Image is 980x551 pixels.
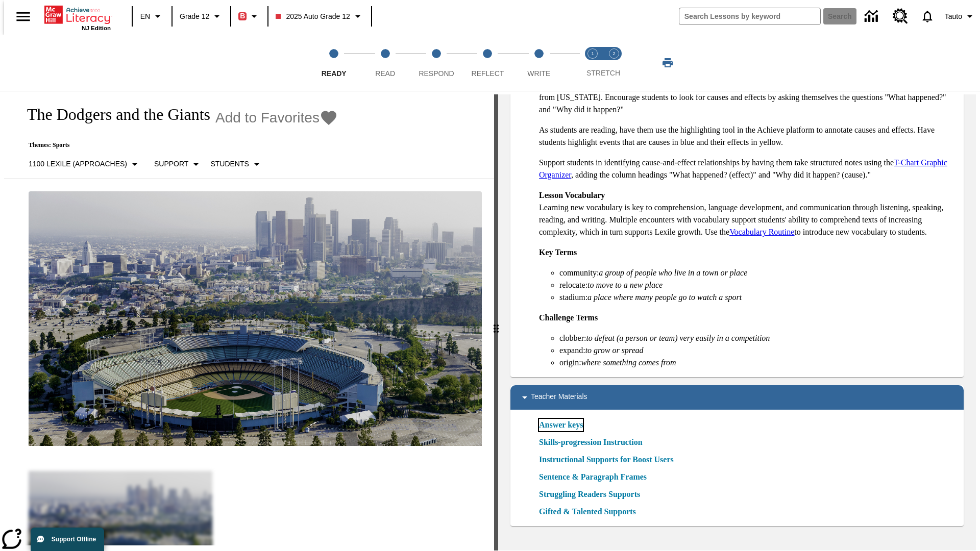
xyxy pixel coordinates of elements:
a: Struggling Readers Supports [539,488,646,500]
a: Notifications [914,3,941,30]
button: Boost Class color is red. Change class color [234,7,264,26]
li: clobber: [559,332,955,344]
button: Grade: Grade 12, Select a grade [176,7,227,26]
span: EN [140,11,150,22]
span: Grade 12 [180,11,209,22]
li: relocate: [559,279,955,291]
button: Stretch Respond step 2 of 2 [599,35,629,91]
li: origin: [559,357,955,369]
span: Support Offline [52,536,96,543]
a: Instructional Supports for Boost Users, Will open in new browser window or tab [539,454,674,466]
li: community: [559,267,955,279]
button: Class: 2025 Auto Grade 12, Select your class [272,7,367,26]
button: Select Student [206,155,266,173]
div: reading [4,94,494,545]
button: Scaffolds, Support [150,155,206,173]
text: 1 [591,51,594,56]
span: Tauto [945,11,962,22]
p: Support students in identifying cause-and-effect relationships by having them take structured not... [539,157,955,181]
a: Vocabulary Routine [729,228,794,236]
text: 2 [612,51,615,56]
p: 1100 Lexile (Approaches) [29,159,127,169]
p: Explain to students that as they read [DATE] article, they will learn more about two baseball tea... [539,79,955,116]
li: expand: [559,344,955,357]
span: NJ Edition [82,25,111,31]
button: Select Lexile, 1100 Lexile (Approaches) [24,155,145,173]
p: Teacher Materials [531,391,587,404]
p: Themes: Sports [16,141,338,149]
p: Students [210,159,249,169]
span: Write [527,69,550,78]
strong: Challenge Terms [539,313,598,322]
a: Skills-progression Instruction, Will open in new browser window or tab [539,436,643,448]
span: STRETCH [586,69,620,77]
span: Add to Favorites [215,110,320,126]
em: to move to a new place [587,281,663,289]
em: a place where many people go to watch a sport [587,293,742,302]
li: stadium: [559,291,955,304]
em: to grow or spread [585,346,644,355]
em: a group of [599,268,632,277]
em: where something comes from [581,358,676,367]
a: Answer keys, Will open in new browser window or tab [539,419,583,431]
button: Ready step 1 of 5 [304,35,363,91]
div: Press Enter or Spacebar and then press right and left arrow keys to move the slider [494,94,498,550]
img: Dodgers stadium. [29,191,482,446]
input: search field [679,8,820,24]
a: Gifted & Talented Supports [539,506,642,518]
button: Read step 2 of 5 [355,35,414,91]
button: Support Offline [31,528,104,551]
span: Reflect [472,69,504,78]
div: activity [498,94,976,550]
div: Teacher Materials [510,385,964,410]
button: Write step 5 of 5 [509,35,569,91]
p: Learning new vocabulary is key to comprehension, language development, and communication through ... [539,189,955,238]
a: Sentence & Paragraph Frames, Will open in new browser window or tab [539,471,647,483]
a: Data Center [859,3,887,31]
span: B [240,10,245,22]
em: people who live in a town or place [634,268,747,277]
button: Reflect step 4 of 5 [458,35,517,91]
a: Resource Center, Will open in new tab [887,3,914,30]
button: Stretch Read step 1 of 2 [578,35,607,91]
span: Ready [322,69,347,78]
span: Respond [419,69,454,78]
p: Support [154,159,188,169]
button: Language: EN, Select a language [136,7,168,26]
span: 2025 Auto Grade 12 [276,11,350,22]
button: Open side menu [8,2,38,32]
span: Read [375,69,395,78]
button: Add to Favorites - The Dodgers and the Giants [215,109,338,127]
div: Home [44,4,111,31]
strong: Lesson Vocabulary [539,191,605,199]
p: As students are reading, have them use the highlighting tool in the Achieve platform to annotate ... [539,124,955,148]
h1: The Dodgers and the Giants [16,105,210,124]
strong: Key Terms [539,248,577,257]
button: Respond step 3 of 5 [407,35,466,91]
button: Print [651,54,684,72]
em: to defeat (a person or team) very easily in a competition [586,334,770,342]
button: Profile/Settings [941,7,980,26]
a: T-Chart Graphic Organizer [539,158,947,179]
